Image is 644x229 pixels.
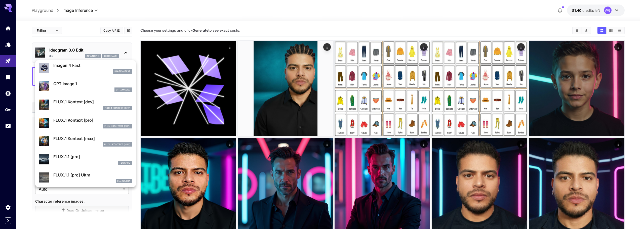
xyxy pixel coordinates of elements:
[53,154,132,160] p: FLUX.1.1 [pro]
[53,62,132,68] p: Imagen 4 Fast
[53,117,132,123] p: FLUX.1 Kontext [pro]
[104,143,130,146] p: FLUX.1 Kontext [max]
[39,97,132,112] div: FLUX.1 Kontext [dev]FLUX.1 Kontext [dev]
[39,170,132,185] div: FLUX.1.1 [pro] Ultrafluxultra
[39,152,132,167] div: FLUX.1.1 [pro]fluxpro
[116,88,130,91] p: gpt_image_1
[53,172,132,178] p: FLUX.1.1 [pro] Ultra
[114,70,130,73] p: imagen4fast
[39,60,132,76] div: Imagen 4 Fastimagen4fast
[39,115,132,130] div: FLUX.1 Kontext [pro]FLUX.1 Kontext [pro]
[104,124,130,128] p: FLUX.1 Kontext [pro]
[39,133,132,149] div: FLUX.1 Kontext [max]FLUX.1 Kontext [max]
[39,79,132,94] div: GPT Image 1gpt_image_1
[120,161,130,165] p: fluxpro
[53,99,132,105] p: FLUX.1 Kontext [dev]
[105,106,130,110] p: FLUX.1 Kontext [dev]
[53,135,132,142] p: FLUX.1 Kontext [max]
[53,81,132,87] p: GPT Image 1
[117,179,130,183] p: fluxultra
